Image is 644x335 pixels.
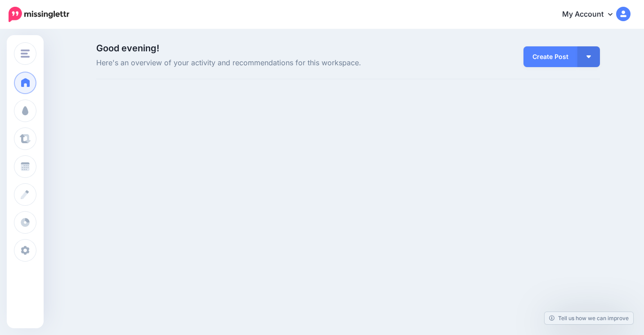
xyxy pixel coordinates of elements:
img: Missinglettr [9,7,69,22]
img: menu.png [21,50,30,58]
span: Good evening! [96,43,159,54]
img: arrow-down-white.png [586,55,591,58]
a: Tell us how we can improve [545,312,633,324]
a: Create Post [523,46,577,67]
a: My Account [553,4,631,26]
span: Here's an overview of your activity and recommendations for this workspace. [96,57,428,69]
